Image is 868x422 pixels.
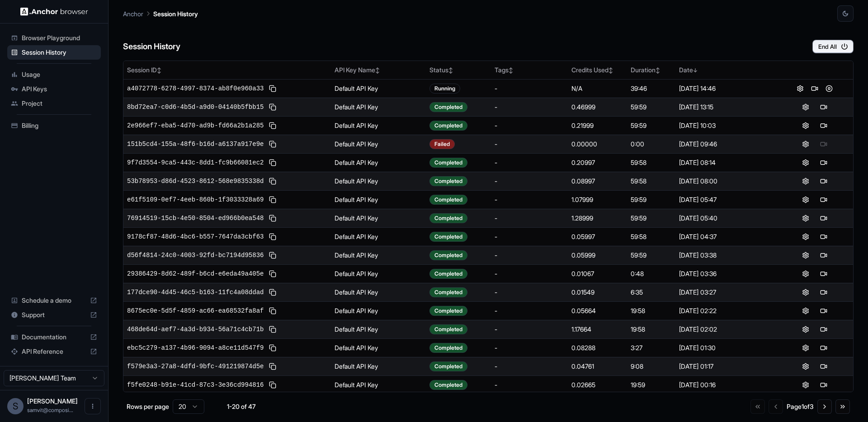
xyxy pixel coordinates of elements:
div: 59:59 [631,103,671,112]
span: samvit@composio.dev [27,407,73,413]
p: Anchor [123,9,143,19]
div: - [495,195,564,204]
span: ebc5c279-a137-4b96-9094-a8ce11d547f9 [127,343,264,352]
div: Documentation [7,330,101,344]
span: d56f4814-24c0-4003-92fd-bc7194d95836 [127,251,264,260]
div: 0.21999 [571,121,623,130]
div: [DATE] 01:30 [679,343,773,352]
nav: breadcrumb [123,9,198,19]
div: - [495,362,564,371]
div: Completed [429,380,467,390]
div: 1.07999 [571,195,623,204]
div: 59:58 [631,177,671,186]
div: Project [7,96,101,111]
div: 0:48 [631,269,671,278]
div: [DATE] 01:17 [679,362,773,371]
td: Default API Key [331,135,426,153]
div: [DATE] 02:22 [679,306,773,315]
span: ↓ [693,67,698,74]
div: Browser Playground [7,31,101,45]
div: Completed [429,176,467,186]
div: 6:35 [631,288,671,297]
div: Completed [429,213,467,223]
div: 0.01549 [571,288,623,297]
div: 9:08 [631,362,671,371]
td: Default API Key [331,301,426,320]
span: 53b78953-d86d-4523-8612-568e9835338d [127,177,264,186]
div: Session History [7,45,101,60]
div: [DATE] 08:00 [679,177,773,186]
div: Credits Used [571,66,623,75]
div: 1.17664 [571,325,623,334]
div: - [495,380,564,389]
div: [DATE] 09:46 [679,140,773,149]
div: - [495,121,564,130]
div: - [495,343,564,352]
span: a4072778-6278-4997-8374-ab8f0e960a33 [127,84,264,93]
span: Support [22,310,86,319]
span: ↕ [375,67,380,74]
h6: Session History [123,40,180,53]
span: 9178cf87-48d6-4bc6-b557-7647da3cbf63 [127,232,264,241]
div: 1.28999 [571,214,623,223]
span: 29386429-8d62-489f-b6cd-e6eda49a405e [127,269,264,278]
div: [DATE] 00:16 [679,380,773,389]
div: Session ID [127,66,327,75]
div: 3:27 [631,343,671,352]
span: Browser Playground [22,33,97,42]
div: - [495,269,564,278]
div: API Reference [7,344,101,359]
span: ↕ [157,67,161,74]
div: Completed [429,102,467,112]
div: S [7,398,24,414]
td: Default API Key [331,190,426,209]
div: 59:58 [631,232,671,241]
div: 0.00000 [571,140,623,149]
div: 59:59 [631,121,671,130]
div: Running [429,84,460,94]
span: ↕ [448,67,453,74]
div: 0.08288 [571,343,623,352]
div: 59:58 [631,158,671,167]
span: Usage [22,70,97,79]
div: 0.20997 [571,158,623,167]
div: 59:59 [631,214,671,223]
div: Schedule a demo [7,293,101,308]
div: - [495,325,564,334]
div: [DATE] 13:15 [679,103,773,112]
div: 0.08997 [571,177,623,186]
div: Status [429,66,487,75]
span: f579e3a3-27a8-4dfd-9bfc-491219874d5e [127,362,264,371]
div: [DATE] 03:27 [679,288,773,297]
div: API Keys [7,82,101,96]
td: Default API Key [331,116,426,135]
span: API Reference [22,347,86,356]
div: [DATE] 04:37 [679,232,773,241]
div: Completed [429,158,467,168]
div: - [495,232,564,241]
span: 76914519-15cb-4e50-8504-ed966b0ea548 [127,214,264,223]
div: Completed [429,324,467,334]
td: Default API Key [331,375,426,394]
div: 0.05999 [571,251,623,260]
div: Page 1 of 3 [787,402,814,411]
span: 2e966ef7-eba5-4d70-ad9b-fd66a2b1a285 [127,121,264,130]
span: f5fe0248-b91e-41cd-87c3-3e36cd994816 [127,380,264,389]
div: Tags [495,66,564,75]
div: - [495,158,564,167]
div: Completed [429,361,467,371]
span: 8675ec0e-5d5f-4859-ac66-ea68532fa8af [127,306,264,315]
span: API Keys [22,84,97,94]
td: Default API Key [331,209,426,227]
div: Usage [7,67,101,82]
div: 0.02665 [571,380,623,389]
div: [DATE] 14:46 [679,84,773,93]
span: 8bd72ea7-c0d6-4b5d-a9d0-04140b5fbb15 [127,103,264,112]
div: - [495,251,564,260]
div: Support [7,308,101,322]
span: ↕ [656,67,660,74]
span: 9f7d3554-9ca5-443c-8dd1-fc9b66081ec2 [127,158,264,167]
span: Session History [22,48,97,57]
div: 0:00 [631,140,671,149]
span: Schedule a demo [22,296,86,305]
